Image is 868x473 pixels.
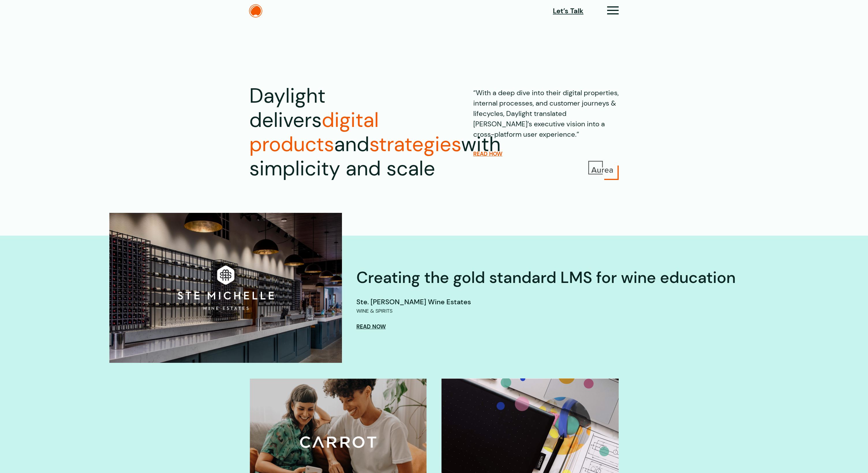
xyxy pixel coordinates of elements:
[473,84,619,140] p: “With a deep dive into their digital properties, internal processes, and customer journeys & life...
[249,84,435,181] h1: Daylight delivers and with simplicity and scale
[356,267,736,288] h2: Creating the gold standard LMS for wine education
[473,151,502,157] a: READ HOW
[553,6,583,16] a: Let’s Talk
[356,297,736,307] div: Ste. [PERSON_NAME] Wine Estates
[249,4,262,18] img: The Daylight Studio Logo
[587,160,614,176] img: Aurea Logo
[356,307,392,315] p: Wine & Spirits
[249,107,379,157] span: digital products
[369,131,461,157] span: strategies
[356,324,386,330] a: Read Now
[109,213,342,363] img: A wine bar with a text Ste. Michelle Wine Estates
